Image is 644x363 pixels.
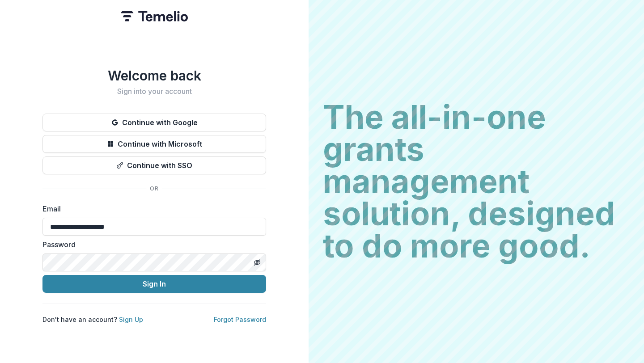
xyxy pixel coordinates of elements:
[121,11,188,21] img: Temelio
[119,316,143,323] a: Sign Up
[250,255,264,270] button: Toggle password visibility
[42,203,261,214] label: Email
[42,114,266,131] button: Continue with Google
[42,239,261,250] label: Password
[42,68,266,84] h1: Welcome back
[42,315,143,324] p: Don't have an account?
[42,87,266,96] h2: Sign into your account
[214,316,266,323] a: Forgot Password
[42,156,266,174] button: Continue with SSO
[42,275,266,293] button: Sign In
[42,135,266,153] button: Continue with Microsoft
